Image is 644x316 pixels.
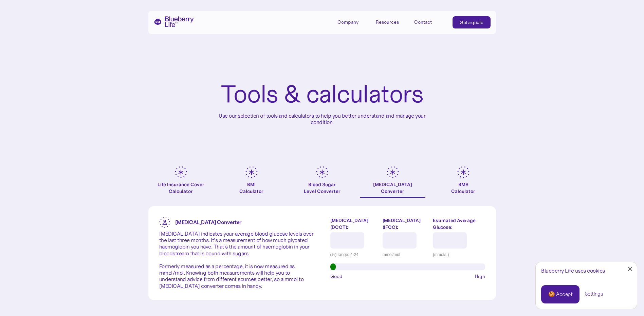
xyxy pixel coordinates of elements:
a: BMRCalculator [431,166,496,198]
div: Company [337,19,358,25]
label: [MEDICAL_DATA] (IFCC): [383,217,428,231]
label: [MEDICAL_DATA] (DCCT): [330,217,378,231]
div: Blood Sugar Level Converter [304,181,341,195]
div: Contact [414,19,432,25]
a: Settings [585,291,603,298]
div: [MEDICAL_DATA] Converter [373,181,412,195]
label: Estimated Average Glucose: [433,217,485,231]
span: Good [330,273,343,280]
h1: Tools & calculators [221,81,423,107]
div: Company [337,16,368,27]
a: [MEDICAL_DATA]Converter [360,166,425,198]
div: Get a quote [460,19,483,26]
a: Contact [414,16,445,27]
a: Life Insurance Cover Calculator [148,166,214,198]
div: Blueberry Life uses cookies [541,268,631,274]
div: Resources [376,19,399,25]
div: Resources [376,16,406,27]
strong: [MEDICAL_DATA] Converter [175,219,241,225]
a: home [154,16,194,27]
div: mmol/mol [383,251,428,258]
div: 🍪 Accept [548,291,572,298]
div: BMI Calculator [239,181,263,195]
a: Get a quote [453,16,491,28]
div: (%) range: 4-24 [330,251,378,258]
a: Blood SugarLevel Converter [290,166,355,198]
a: Close Cookie Popup [623,262,637,276]
span: High [475,273,485,280]
div: Close Cookie Popup [630,269,630,269]
p: Use our selection of tools and calculators to help you better understand and manage your condition. [214,113,431,125]
a: BMICalculator [219,166,284,198]
div: Life Insurance Cover Calculator [148,181,214,195]
div: BMR Calculator [451,181,475,195]
div: (mmol/L) [433,251,485,258]
p: [MEDICAL_DATA] indicates your average blood glucose levels over the last three months. It’s a mea... [159,231,314,289]
a: 🍪 Accept [541,285,579,303]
